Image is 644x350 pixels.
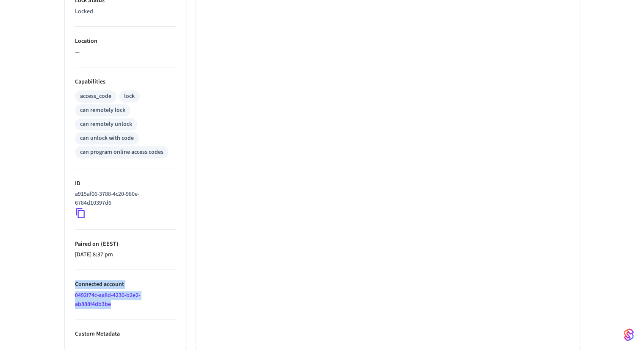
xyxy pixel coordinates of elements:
p: Connected account [75,280,176,289]
div: can remotely lock [80,106,125,115]
div: can remotely unlock [80,120,132,129]
p: [DATE] 8:37 pm [75,250,176,259]
p: Location [75,37,176,46]
div: lock [124,92,135,101]
p: — [75,48,176,57]
span: ( EEST ) [99,240,119,248]
p: Locked [75,7,176,16]
p: Paired on [75,240,176,249]
div: can unlock with code [80,134,134,143]
p: Custom Metadata [75,330,176,339]
a: 0492f74c-aa8d-4230-b2e2-ab888f4db3be [75,291,140,308]
p: a915af06-3788-4c20-980e-6784d10397d6 [75,190,172,208]
div: can program online access codes [80,148,163,157]
p: Capabilities [75,78,176,86]
div: access_code [80,92,111,101]
p: ID [75,179,176,188]
img: SeamLogoGradient.69752ec5.svg [624,328,634,342]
